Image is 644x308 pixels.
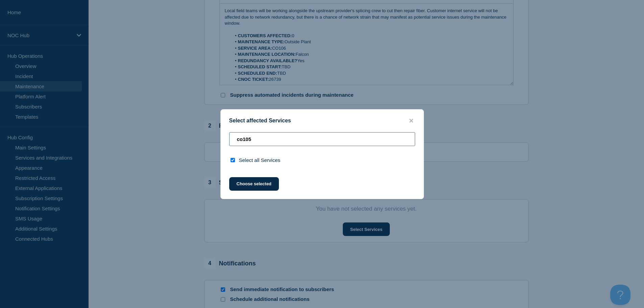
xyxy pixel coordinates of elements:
input: select all checkbox [231,158,235,162]
input: Search [229,132,415,146]
button: close button [407,118,415,124]
span: Select all Services [239,157,281,163]
button: Choose selected [229,177,279,191]
div: Select affected Services [221,118,424,124]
